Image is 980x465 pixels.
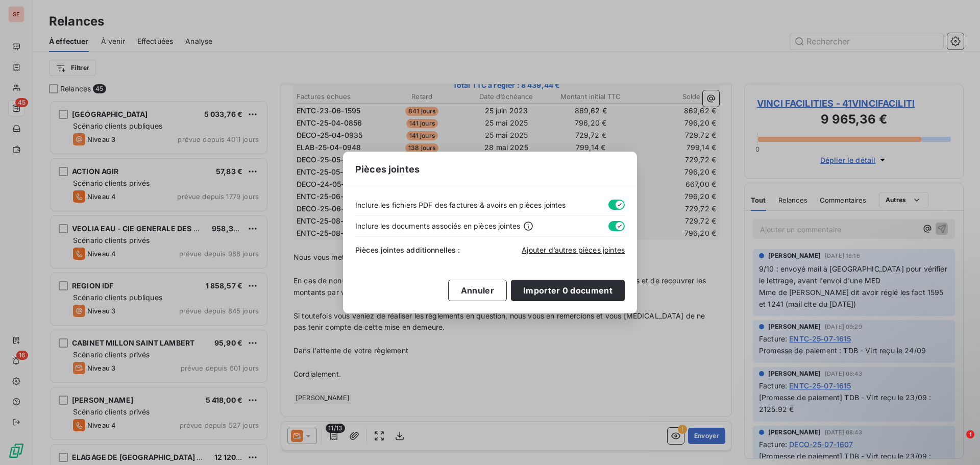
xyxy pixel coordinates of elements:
span: Pièces jointes additionnelles : [355,245,460,255]
span: Ajouter d’autres pièces jointes [522,246,625,254]
iframe: Intercom notifications message [776,366,980,437]
button: Importer 0 document [511,280,625,301]
span: Pièces jointes [355,162,420,176]
span: Inclure les fichiers PDF des factures & avoirs en pièces jointes [355,200,566,210]
span: 1 [966,430,974,438]
button: Annuler [448,280,507,301]
span: Inclure les documents associés en pièces jointes [355,221,520,231]
iframe: Intercom live chat [945,430,970,455]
